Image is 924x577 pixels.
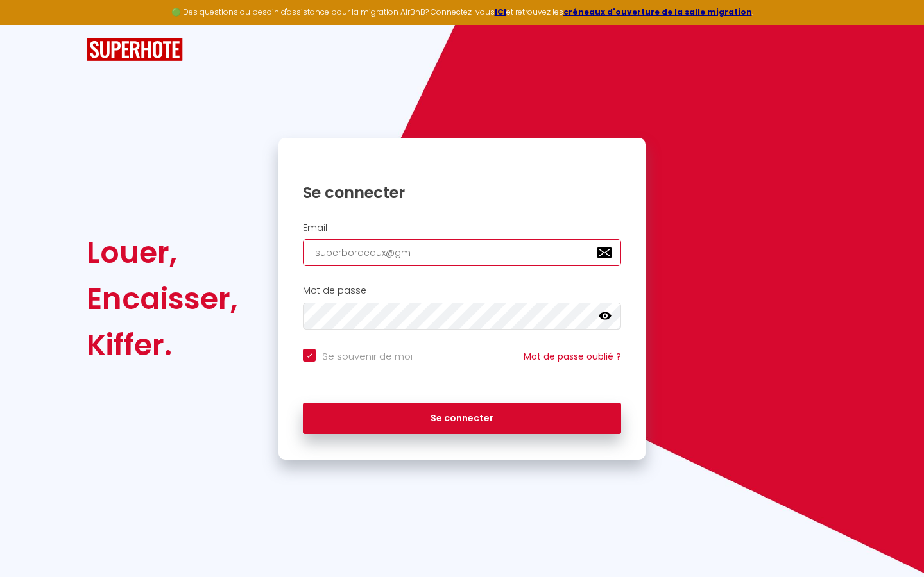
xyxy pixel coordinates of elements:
[495,6,506,17] a: ICI
[303,183,621,203] h1: Se connecter
[303,285,621,296] h2: Mot de passe
[10,5,49,44] button: Ouvrir le widget de chat LiveChat
[563,6,752,17] a: créneaux d'ouverture de la salle migration
[303,239,621,266] input: Ton Email
[87,276,238,322] div: Encaisser,
[524,350,621,363] a: Mot de passe oublié ?
[87,38,183,62] img: SuperHote logo
[87,322,238,368] div: Kiffer.
[303,403,621,435] button: Se connecter
[303,222,621,233] h2: Email
[87,230,238,276] div: Louer,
